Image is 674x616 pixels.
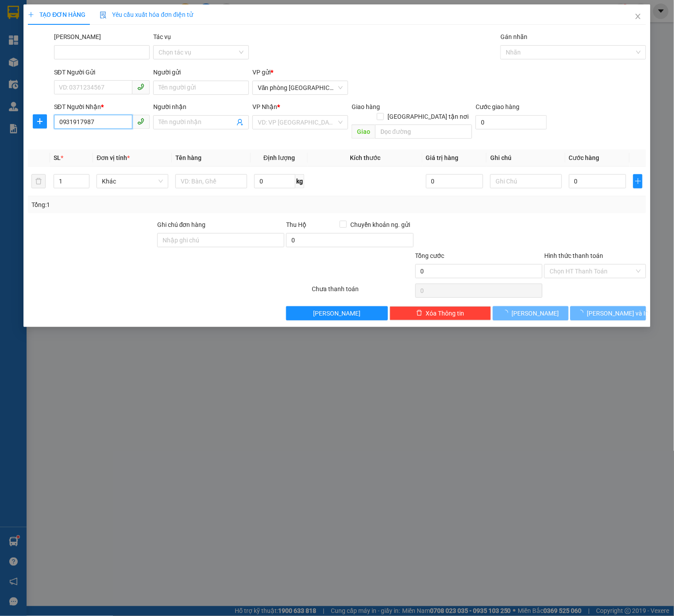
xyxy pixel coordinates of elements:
label: Ghi chú đơn hàng [157,221,206,228]
span: TẠO ĐƠN HÀNG [28,11,85,18]
span: SL [54,154,61,161]
span: plus [33,118,46,125]
th: Ghi chú [487,149,566,167]
label: Mã ĐH [54,33,101,40]
span: Khác [102,175,163,188]
div: Chưa thanh toán [311,284,414,300]
div: SĐT Người Nhận [54,102,150,112]
span: Giao [352,125,375,139]
span: Văn phòng Đà Nẵng [258,81,343,94]
span: Đơn vị tính [97,154,130,161]
span: delete [416,310,422,317]
span: plus [28,12,34,18]
div: Người nhận [153,102,249,112]
input: Ghi chú đơn hàng [157,233,285,247]
span: Giá trị hàng [426,154,459,161]
button: [PERSON_NAME] [493,306,569,320]
input: Ghi Chú [490,174,562,188]
button: plus [33,114,47,129]
input: Dọc đường [375,125,472,139]
span: Yêu cầu xuất hóa đơn điện tử [100,11,193,18]
span: Thu Hộ [286,221,306,228]
div: SĐT Người Gửi [54,67,150,77]
label: Cước giao hàng [476,103,519,110]
span: Xóa Thông tin [426,308,465,318]
button: delete [31,174,46,188]
label: Hình thức thanh toán [544,252,603,259]
input: Mã ĐH [54,45,150,59]
div: Người gửi [153,67,249,77]
span: Kích thước [350,154,380,161]
input: 0 [426,174,483,188]
button: plus [633,174,642,188]
span: Tên hàng [175,154,201,161]
span: kg [295,174,304,188]
span: loading [502,310,512,316]
label: Tác vụ [153,33,171,40]
input: Cước giao hàng [476,115,546,129]
span: Tổng cước [415,252,445,259]
button: deleteXóa Thông tin [390,306,491,320]
span: [GEOGRAPHIC_DATA] tận nơi [384,112,472,121]
span: close [635,13,642,20]
div: VP gửi [252,67,348,77]
span: user-add [236,119,244,126]
span: plus [634,178,642,185]
div: Tổng: 1 [31,200,260,210]
span: Định lượng [263,154,295,161]
span: VP Nhận [252,103,277,110]
label: Gán nhãn [500,33,527,40]
input: VD: Bàn, Ghế [175,174,247,188]
img: icon [100,12,107,19]
span: [PERSON_NAME] [512,308,559,318]
span: Chuyển khoản ng. gửi [347,220,414,230]
button: [PERSON_NAME] [286,306,387,320]
span: [PERSON_NAME] và In [587,308,649,318]
span: [PERSON_NAME] [314,308,361,318]
span: Cước hàng [569,154,600,161]
button: [PERSON_NAME] và In [570,306,646,320]
button: Close [626,4,651,29]
span: phone [137,83,144,90]
span: Giao hàng [352,103,380,110]
span: phone [137,118,144,125]
span: loading [577,310,587,316]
